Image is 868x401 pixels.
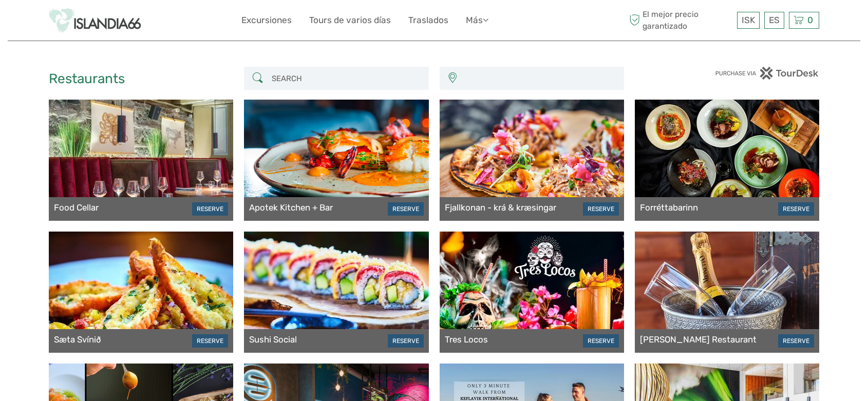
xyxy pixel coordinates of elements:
[388,202,424,216] a: RESERVE
[54,202,99,213] a: Food Cellar
[640,334,757,345] a: [PERSON_NAME] Restaurant
[54,334,101,345] a: Sæta Svínið
[408,13,448,28] a: Traslados
[49,8,141,33] img: Islandia66
[445,202,556,213] a: Fjallkonan - krá & kræsingar
[806,15,815,25] span: 0
[778,202,814,216] a: RESERVE
[715,67,819,80] img: PurchaseViaTourDesk.png
[583,334,619,348] a: RESERVE
[583,202,619,216] a: RESERVE
[249,202,333,213] a: Apotek Kitchen + Bar
[49,71,233,87] h2: Restaurants
[764,12,784,29] div: ES
[466,13,488,28] a: Más
[249,334,297,345] a: Sushi Social
[268,69,423,87] input: SEARCH
[309,13,391,28] a: Tours de varios días
[192,202,228,216] a: RESERVE
[742,15,755,25] span: ISK
[388,334,424,348] a: RESERVE
[627,9,734,31] span: El mejor precio garantizado
[640,202,698,213] a: Forréttabarinn
[778,334,814,348] a: RESERVE
[241,13,292,28] a: Excursiones
[445,334,488,345] a: Tres Locos
[192,334,228,348] a: RESERVE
